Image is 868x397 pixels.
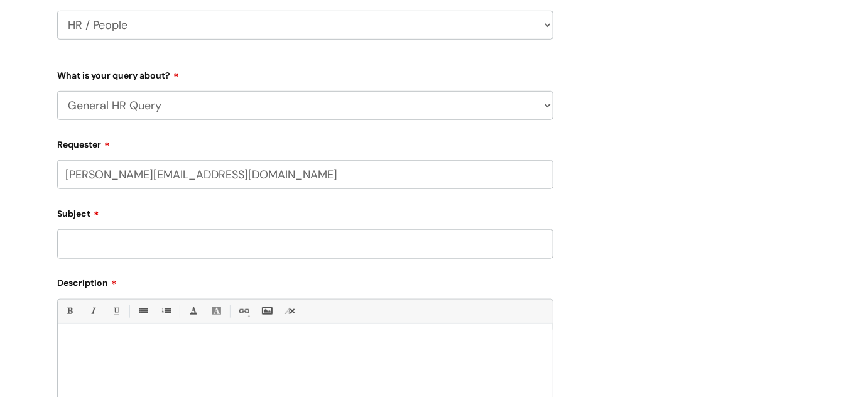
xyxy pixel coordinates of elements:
label: Requester [57,135,553,150]
a: Back Color [209,303,224,319]
label: Description [57,273,553,288]
a: Bold (Ctrl-B) [62,303,77,319]
a: Remove formatting (Ctrl-\) [282,303,298,319]
label: Subject [57,204,553,219]
a: Underline(Ctrl-U) [108,303,124,319]
a: Italic (Ctrl-I) [85,303,100,319]
label: What is your query about? [57,66,553,81]
a: Insert Image... [259,303,274,319]
a: Link [236,303,251,319]
a: • Unordered List (Ctrl-Shift-7) [135,303,151,319]
a: 1. Ordered List (Ctrl-Shift-8) [158,303,174,319]
input: Email [57,160,553,189]
a: Font Color [185,303,201,319]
